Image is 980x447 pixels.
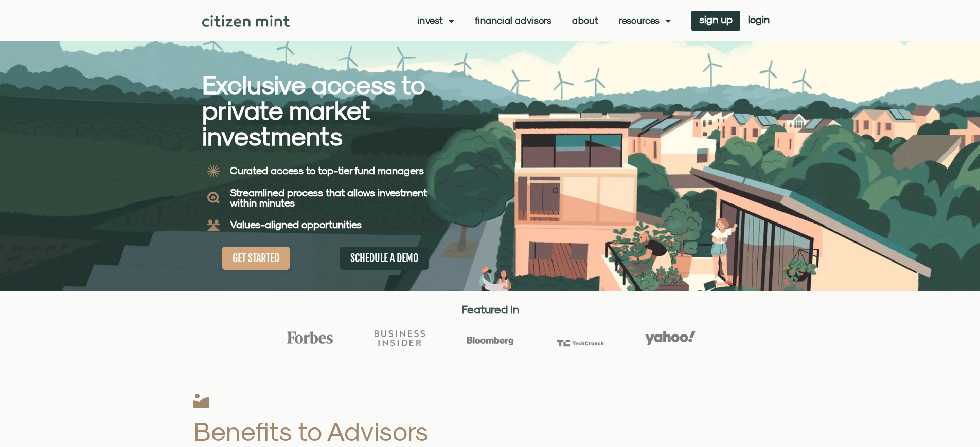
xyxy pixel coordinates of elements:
b: Values-aligned opportunities [230,218,362,230]
b: Streamlined process that allows investment within minutes [230,187,427,209]
span: SCHEDULE A DEMO [350,252,418,265]
h2: Benefits to Advisors [193,418,582,444]
span: sign up [699,16,733,23]
a: Resources [619,15,671,26]
a: About [572,15,598,26]
h2: Exclusive access to private market investments [202,72,454,149]
span: login [748,16,770,23]
strong: Featured In [461,303,519,316]
a: GET STARTED [222,247,290,270]
a: SCHEDULE A DEMO [340,247,429,270]
img: Citizen Mint [202,15,290,27]
img: Forbes Logo [284,331,335,344]
a: Invest [418,15,454,26]
a: sign up [691,11,740,31]
a: Financial Advisors [475,15,551,26]
nav: Menu [418,15,671,26]
span: GET STARTED [233,252,279,265]
a: login [740,11,777,31]
b: Curated access to top-tier fund managers [230,164,424,176]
